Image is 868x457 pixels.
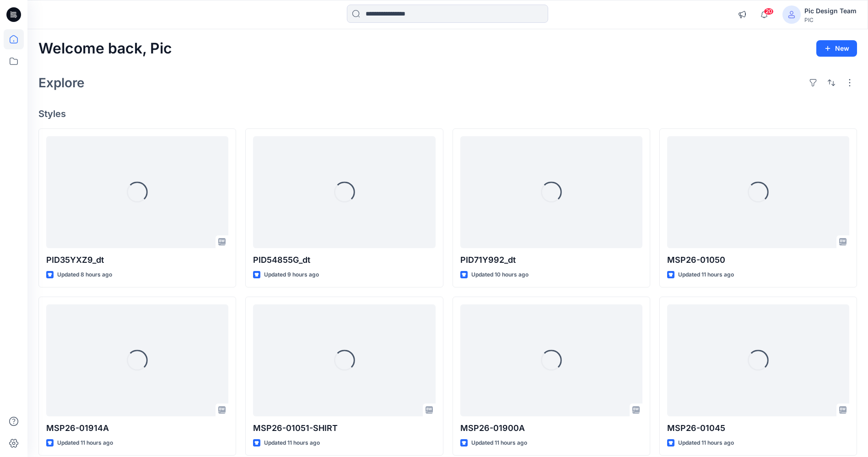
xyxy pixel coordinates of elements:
[471,270,528,280] p: Updated 10 hours ago
[804,16,857,23] div: PIC
[764,8,774,15] span: 20
[46,422,228,435] p: MSP26-01914A
[678,438,734,448] p: Updated 11 hours ago
[253,254,435,266] p: PID54855G_dt
[264,270,319,280] p: Updated 9 hours ago
[816,40,857,57] button: New
[38,40,172,57] h2: Welcome back, Pic
[667,254,849,266] p: MSP26-01050
[678,270,734,280] p: Updated 11 hours ago
[804,5,857,16] div: Pic Design Team
[253,422,435,435] p: MSP26-01051-SHIRT
[57,438,113,448] p: Updated 11 hours ago
[46,254,228,266] p: PID35YXZ9_dt
[788,11,795,18] svg: avatar
[460,254,642,266] p: PID71Y992_dt
[471,438,527,448] p: Updated 11 hours ago
[264,438,320,448] p: Updated 11 hours ago
[460,422,642,435] p: MSP26-01900A
[38,75,85,90] h2: Explore
[38,108,857,119] h4: Styles
[667,422,849,435] p: MSP26-01045
[57,270,112,280] p: Updated 8 hours ago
